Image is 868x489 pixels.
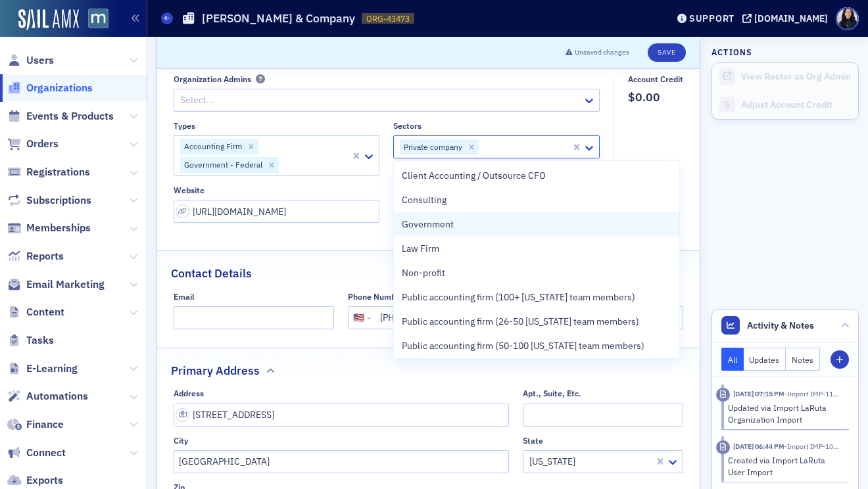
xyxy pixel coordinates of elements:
span: Memberships [26,221,91,235]
span: Exports [26,473,63,488]
div: Email [174,292,195,302]
div: Website [174,185,205,195]
span: Content [26,305,64,319]
div: Support [689,12,735,24]
button: [DOMAIN_NAME] [742,14,832,23]
span: E-Learning [26,361,78,376]
a: Finance [7,417,64,432]
h4: Actions [711,46,752,58]
h1: [PERSON_NAME] & Company [202,11,355,26]
a: Organizations [7,81,93,95]
span: Reports [26,249,64,264]
div: Organization Admins [174,74,251,84]
div: Sectors [393,121,422,131]
a: Memberships [7,221,91,235]
div: Government - Federal [180,157,264,173]
span: $0.00 [628,89,683,106]
span: Connect [26,446,66,460]
div: Account Credit [628,74,683,84]
span: Registrations [26,165,90,179]
a: Email Marketing [7,277,105,292]
span: Orders [26,137,59,151]
div: Updated via Import LaRuta Organization Import [728,402,840,426]
div: Private company [400,139,464,155]
a: Reports [7,249,64,264]
time: 3/31/2023 06:44 PM [733,442,784,451]
span: Tasks [26,333,54,348]
div: Created via Import LaRuta User Import [728,454,840,478]
span: Client Accounting / Outsource CFO [402,169,546,183]
span: Finance [26,417,64,432]
div: Remove Private company [464,139,479,155]
a: Registrations [7,165,90,179]
a: Subscriptions [7,193,91,208]
a: Automations [7,389,88,404]
span: Users [26,53,54,68]
a: Tasks [7,333,54,348]
button: Notes [786,348,820,371]
span: Public accounting firm (100+ [US_STATE] team members) [402,291,635,304]
button: Save [648,43,685,62]
span: Organizations [26,81,93,95]
span: Profile [836,7,859,30]
a: Orders [7,137,59,151]
div: Imported Activity [716,440,730,454]
h2: Primary Address [171,362,260,379]
div: Adjust Account Credit [741,99,852,111]
span: Public accounting firm (26-50 [US_STATE] team members) [402,315,639,329]
a: View Homepage [79,9,108,31]
a: Users [7,53,54,68]
span: Automations [26,389,88,404]
span: Government [402,218,454,231]
span: Law Firm [402,242,439,256]
span: Events & Products [26,109,114,124]
span: Unsaved changes [575,47,629,58]
img: SailAMX [18,9,79,30]
div: Remove Accounting Firm [244,139,258,154]
div: Accounting Firm [180,139,244,154]
time: 3/31/2023 07:15 PM [733,389,784,398]
a: Exports [7,473,63,488]
span: Email Marketing [26,277,105,292]
h2: Contact Details [171,265,252,282]
a: Adjust Account Credit [712,91,858,119]
button: All [721,348,744,371]
div: State [523,436,543,446]
div: Remove Government - Federal [264,157,279,173]
a: Content [7,305,64,319]
a: E-Learning [7,361,78,376]
div: City [174,436,188,446]
a: Events & Products [7,109,114,124]
div: [DOMAIN_NAME] [754,12,828,24]
div: Phone Number [348,292,404,302]
span: Activity & Notes [747,319,814,333]
span: Non-profit [402,266,445,280]
div: 🇺🇸 [353,311,364,325]
div: Imported Activity [716,388,730,402]
span: Public accounting firm (50-100 [US_STATE] team members) [402,339,644,353]
span: Import IMP-1071 [784,442,841,451]
a: Connect [7,446,66,460]
img: SailAMX [88,9,108,29]
div: Address [174,388,204,398]
div: Apt., Suite, Etc. [523,388,581,398]
span: Subscriptions [26,193,91,208]
button: Updates [744,348,786,371]
div: Types [174,121,195,131]
span: Import IMP-1199 [784,389,841,398]
span: Consulting [402,193,446,207]
span: ORG-43473 [366,13,410,24]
